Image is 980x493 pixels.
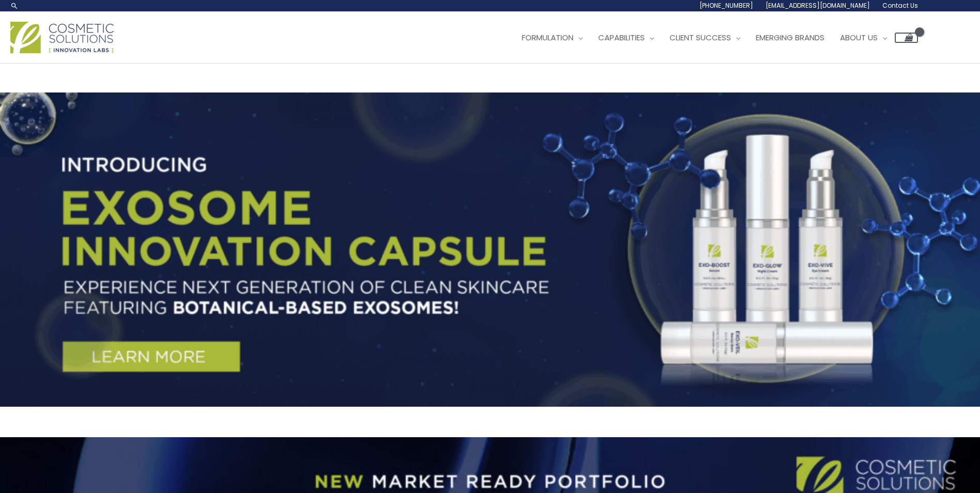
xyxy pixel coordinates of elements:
[598,32,645,43] span: Capabilities
[882,1,918,10] span: Contact Us
[10,22,114,53] img: Cosmetic Solutions Logo
[895,33,918,43] a: View Shopping Cart, empty
[662,22,748,53] a: Client Success
[670,32,731,43] span: Client Success
[699,1,753,10] span: [PHONE_NUMBER]
[590,22,662,53] a: Capabilities
[766,1,870,10] span: [EMAIL_ADDRESS][DOMAIN_NAME]
[10,2,19,10] a: Search icon link
[514,22,590,53] a: Formulation
[756,32,825,43] span: Emerging Brands
[832,22,895,53] a: About Us
[506,22,918,53] nav: Site Navigation
[522,32,573,43] span: Formulation
[748,22,832,53] a: Emerging Brands
[840,32,878,43] span: About Us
